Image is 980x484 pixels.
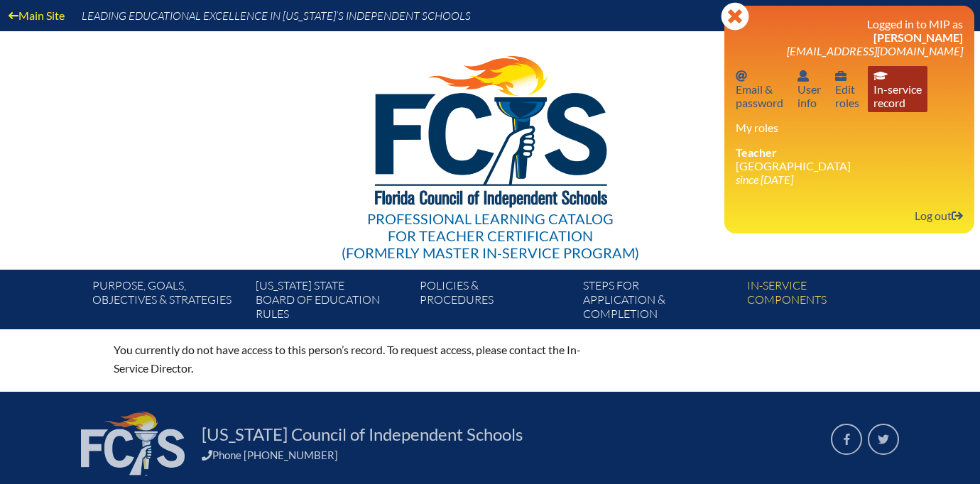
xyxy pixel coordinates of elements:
[730,66,789,112] a: Email passwordEmail &password
[196,423,528,446] a: [US_STATE] Council of Independent Schools
[741,275,905,329] a: In-servicecomponents
[829,66,865,112] a: User infoEditroles
[873,70,888,82] svg: In-service record
[388,227,593,244] span: for Teacher Certification
[414,275,577,329] a: Policies &Procedures
[787,44,963,57] span: [EMAIL_ADDRESS][DOMAIN_NAME]
[736,121,963,134] h3: My roles
[3,6,70,25] a: Main Site
[250,275,413,329] a: [US_STATE] StateBoard of Education rules
[577,275,741,329] a: Steps forapplication & completion
[336,28,645,264] a: Professional Learning Catalog for Teacher Certification(formerly Master In-service Program)
[797,70,809,82] svg: User info
[736,17,963,57] h3: Logged in to MIP as
[909,206,969,225] a: Log outLog out
[202,449,814,461] div: Phone [PHONE_NUMBER]
[721,2,749,31] svg: Close
[81,412,185,475] img: FCIS_logo_white
[736,145,963,186] li: [GEOGRAPHIC_DATA]
[736,172,793,186] i: since [DATE]
[792,66,827,112] a: User infoUserinfo
[342,210,639,261] div: Professional Learning Catalog (formerly Master In-service Program)
[873,31,963,44] span: [PERSON_NAME]
[952,210,963,221] svg: Log out
[835,70,846,82] svg: User info
[736,70,747,82] svg: Email password
[344,31,637,225] img: FCISlogo221.eps
[87,275,250,329] a: Purpose, goals,objectives & strategies
[736,145,777,159] span: Teacher
[868,66,927,112] a: In-service recordIn-servicerecord
[114,341,614,378] p: You currently do not have access to this person’s record. To request access, please contact the I...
